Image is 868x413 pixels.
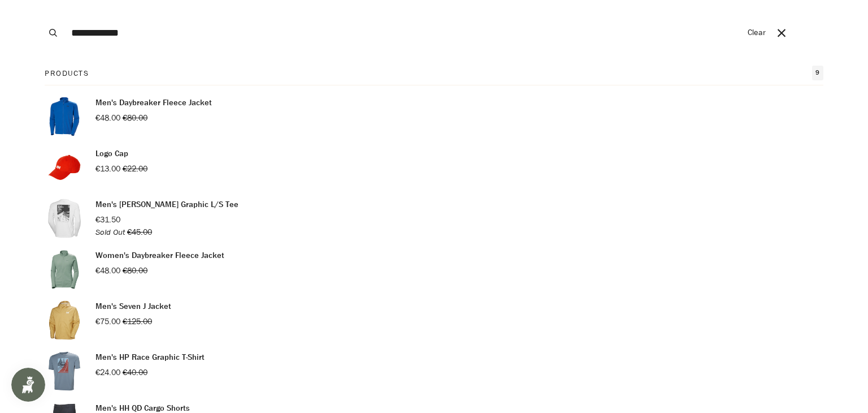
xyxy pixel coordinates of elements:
img: Men's Skog Graphic L/S Tee [45,199,84,238]
em: Sold Out [96,227,125,238]
a: Logo Cap €13.00 €22.00 [45,148,823,187]
span: €125.00 [123,316,152,327]
p: Men's [PERSON_NAME] Graphic L/S Tee [96,199,238,211]
p: Products [45,67,89,79]
span: €75.00 [96,316,120,327]
span: €48.00 [96,113,120,123]
a: Men's Seven J Jacket €75.00 €125.00 [45,300,823,340]
a: Men's [PERSON_NAME] Graphic L/S Tee €31.50 Sold Out €45.00 [45,199,823,238]
a: Men's Daybreaker Fleece Jacket €48.00 €80.00 [45,97,823,136]
img: Logo Cap [45,148,84,187]
span: €22.00 [123,164,147,174]
span: €80.00 [123,113,147,123]
span: €31.50 [96,214,120,225]
img: Men's HP Race Graphic T-Shirt [45,351,84,391]
p: Logo Cap [96,148,147,160]
span: €40.00 [123,367,147,378]
span: 9 [812,66,823,80]
p: Women's Daybreaker Fleece Jacket [96,249,224,262]
span: €80.00 [123,265,147,276]
a: Men's HP Race Graphic T-Shirt €24.00 €40.00 [45,351,823,391]
p: Men's Seven J Jacket [96,300,171,313]
p: Men's HP Race Graphic T-Shirt [96,351,205,364]
span: €48.00 [96,265,120,276]
p: Men's Daybreaker Fleece Jacket [96,97,212,109]
span: €24.00 [96,367,120,378]
img: Men's Seven J Jacket [45,300,84,340]
img: Men's Daybreaker Fleece Jacket [45,97,84,136]
a: Women's Daybreaker Fleece Jacket €48.00 €80.00 [45,249,823,289]
iframe: Button to open loyalty program pop-up [11,368,45,402]
span: €45.00 [127,227,152,238]
img: Women's Daybreaker Fleece Jacket [45,249,84,289]
span: €13.00 [96,164,120,174]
